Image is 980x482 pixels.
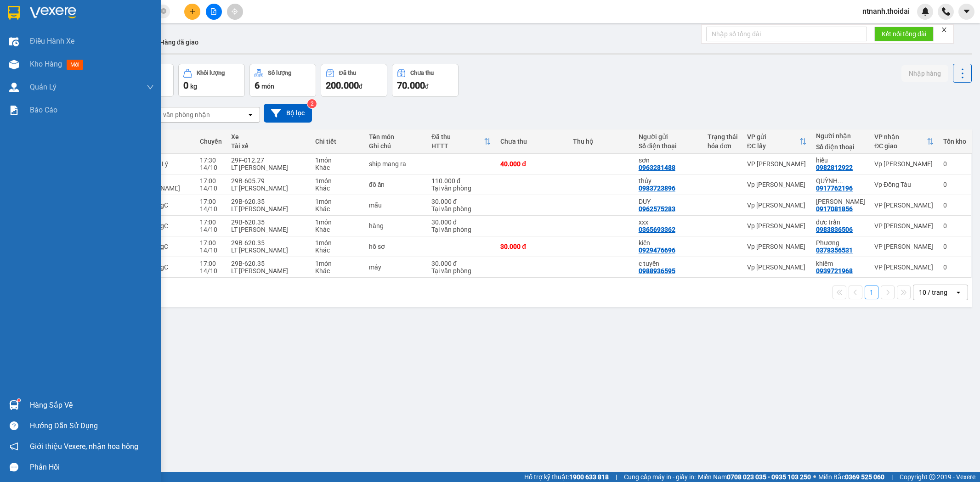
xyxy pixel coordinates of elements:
[874,133,927,140] div: VP nhận
[874,263,934,271] div: VP [PERSON_NAME]
[30,419,154,433] div: Hướng dẫn sử dụng
[425,83,429,90] span: đ
[9,83,19,92] img: warehouse-icon
[431,198,491,205] div: 30.000 đ
[200,205,222,213] div: 14/10
[315,226,360,233] div: Khác
[200,267,222,275] div: 14/10
[816,198,865,205] div: ANH Hà
[838,177,843,185] span: ...
[816,260,865,267] div: khiêm
[500,138,563,145] div: Chưa thu
[255,80,260,91] span: 6
[816,205,853,213] div: 0917081856
[747,243,807,250] div: Vp [PERSON_NAME]
[816,185,853,192] div: 0917762196
[315,185,360,192] div: Khác
[249,64,316,97] button: Số lượng6món
[315,260,360,267] div: 1 món
[431,205,491,213] div: Tại văn phòng
[747,142,799,150] div: ĐC lấy
[200,239,222,247] div: 17:00
[359,83,363,90] span: đ
[727,473,811,481] strong: 0708 023 035 - 0935 103 250
[524,472,609,482] span: Hỗ trợ kỹ thuật:
[369,160,422,168] div: ship mang ra
[184,4,200,20] button: plus
[943,160,966,168] div: 0
[397,80,425,91] span: 70.000
[369,133,422,140] div: Tên món
[427,129,496,154] th: Toggle SortBy
[874,160,934,168] div: Vp [PERSON_NAME]
[865,286,878,299] button: 1
[30,104,57,116] span: Báo cáo
[958,4,974,20] button: caret-down
[747,160,807,168] div: VP [PERSON_NAME]
[315,267,360,275] div: Khác
[231,260,306,267] div: 29B-620.35
[315,157,360,164] div: 1 món
[30,460,154,474] div: Phản hồi
[943,138,966,145] div: Tồn kho
[190,83,197,90] span: kg
[891,472,893,482] span: |
[816,132,865,140] div: Người nhận
[30,81,57,93] span: Quản Lý
[870,129,939,154] th: Toggle SortBy
[929,474,935,480] span: copyright
[747,202,807,209] div: Vp [PERSON_NAME]
[321,64,387,97] button: Đã thu200.000đ
[569,473,609,481] strong: 1900 633 818
[161,7,166,16] span: close-circle
[30,35,74,47] span: Điều hành xe
[921,7,929,16] img: icon-new-feature
[431,219,491,226] div: 30.000 đ
[742,129,811,154] th: Toggle SortBy
[231,219,306,226] div: 29B-620.35
[227,4,243,20] button: aim
[147,84,154,91] span: down
[200,164,222,171] div: 14/10
[639,142,698,150] div: Số điện thoại
[9,60,19,69] img: warehouse-icon
[639,267,675,275] div: 0988936595
[183,80,188,91] span: 0
[708,133,738,140] div: Trạng thái
[845,473,884,481] strong: 0369 525 060
[431,177,491,185] div: 110.000 đ
[210,8,217,15] span: file-add
[747,133,799,140] div: VP gửi
[431,226,491,233] div: Tại văn phòng
[698,472,811,482] span: Miền Nam
[624,472,696,482] span: Cung cấp máy in - giấy in:
[315,205,360,213] div: Khác
[8,6,20,20] img: logo-vxr
[231,164,306,171] div: LT [PERSON_NAME]
[874,142,927,150] div: ĐC giao
[431,267,491,275] div: Tại văn phòng
[941,27,947,33] span: close
[816,239,865,247] div: Phương
[747,181,807,188] div: Vp [PERSON_NAME]
[639,247,675,254] div: 0929476696
[200,247,222,254] div: 14/10
[10,442,18,451] span: notification
[955,289,962,296] svg: open
[315,164,360,171] div: Khác
[200,157,222,164] div: 17:30
[247,111,254,118] svg: open
[639,198,698,205] div: DUY
[816,143,865,151] div: Số điện thoại
[200,260,222,267] div: 17:00
[315,247,360,254] div: Khác
[315,138,360,145] div: Chi tiết
[639,205,675,213] div: 0962575283
[200,226,222,233] div: 14/10
[816,219,865,226] div: đưc trần
[339,70,356,76] div: Đã thu
[9,400,19,410] img: warehouse-icon
[882,29,926,39] span: Kết nối tổng đài
[639,177,698,185] div: thủy
[231,142,306,150] div: Tài xế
